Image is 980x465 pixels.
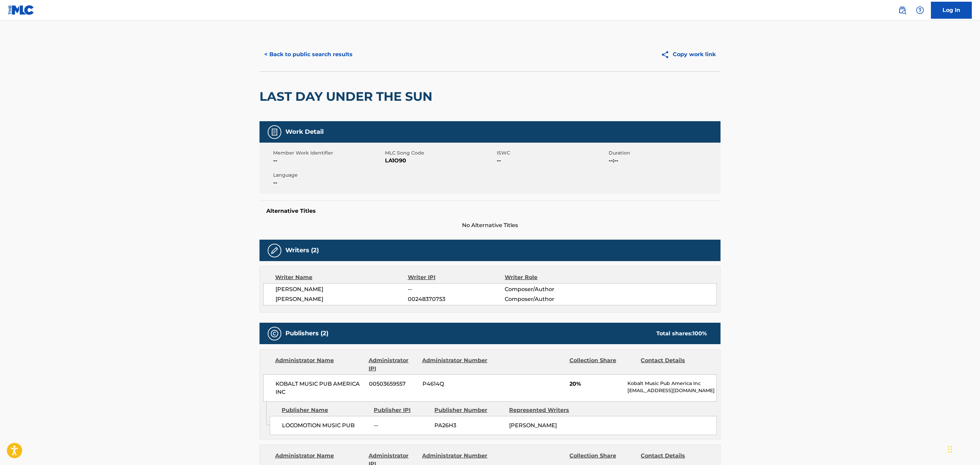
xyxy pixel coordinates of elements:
[275,356,363,373] div: Administrator Name
[369,356,417,373] div: Administrator IPI
[285,330,328,337] h5: Publishers (2)
[505,273,593,282] div: Writer Role
[422,356,488,373] div: Administrator Number
[505,295,593,303] span: Composer/Author
[931,2,972,19] a: Log In
[270,246,279,255] img: Writers
[282,406,369,414] div: Publisher Name
[627,387,716,394] p: [EMAIL_ADDRESS][DOMAIN_NAME]
[609,157,719,165] span: --:--
[916,6,924,14] img: help
[434,421,504,430] span: PA26H3
[259,89,436,104] h2: LAST DAY UNDER THE SUN
[282,421,369,430] span: LOCOMOTION MUSIC PUB
[385,157,495,165] span: LA1O90
[369,380,417,388] span: 00503659557
[505,285,593,293] span: Composer/Author
[509,406,579,414] div: Represented Writers
[627,380,716,387] p: Kobalt Music Pub America Inc
[285,128,324,136] h5: Work Detail
[408,285,505,293] span: --
[656,330,707,338] div: Total shares:
[661,50,673,59] img: Copy work link
[408,295,505,303] span: 00248370753
[609,149,719,157] span: Duration
[276,285,408,293] span: [PERSON_NAME]
[509,422,557,429] span: [PERSON_NAME]
[898,6,906,14] img: search
[285,246,319,254] h5: Writers (2)
[422,380,489,388] span: P4614Q
[374,406,429,414] div: Publisher IPI
[276,380,364,396] span: KOBALT MUSIC PUB AMERICA INC
[641,356,707,373] div: Contact Details
[497,149,607,157] span: ISWC
[273,179,383,187] span: --
[497,157,607,165] span: --
[946,432,980,465] iframe: Chat Widget
[273,157,383,165] span: --
[913,3,927,17] div: Help
[275,273,408,282] div: Writer Name
[273,149,383,157] span: Member Work Identifier
[8,5,34,15] img: MLC Logo
[270,330,279,338] img: Publishers
[259,46,357,63] button: < Back to public search results
[434,406,504,414] div: Publisher Number
[693,330,707,337] span: 100 %
[374,421,429,430] span: --
[408,273,505,282] div: Writer IPI
[276,295,408,303] span: [PERSON_NAME]
[895,3,909,17] a: Public Search
[569,380,622,388] span: 20%
[273,172,383,179] span: Language
[569,356,636,373] div: Collection Share
[270,128,279,136] img: Work Detail
[656,46,721,63] button: Copy work link
[259,221,721,229] span: No Alternative Titles
[385,149,495,157] span: MLC Song Code
[948,439,952,460] div: Drag
[266,208,714,214] h5: Alternative Titles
